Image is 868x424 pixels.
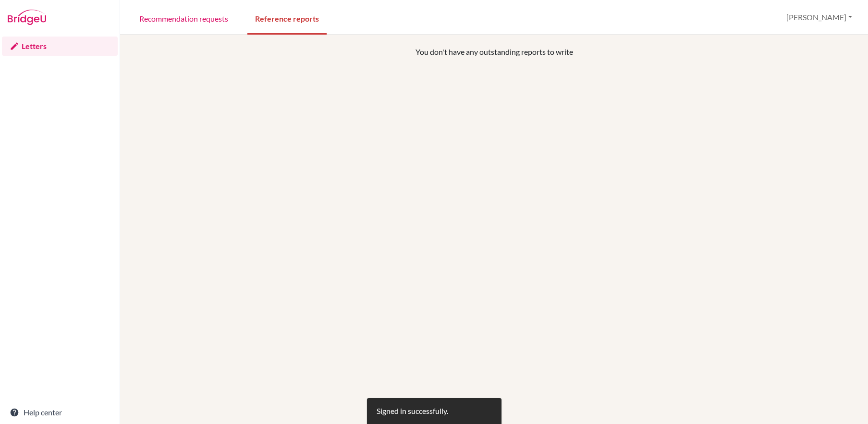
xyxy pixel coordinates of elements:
[132,1,236,35] a: Recommendation requests
[782,8,856,26] button: [PERSON_NAME]
[2,37,118,56] a: Letters
[199,46,789,58] p: You don't have any outstanding reports to write
[247,1,327,35] a: Reference reports
[377,405,448,417] div: Signed in successfully.
[8,10,46,25] img: Bridge-U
